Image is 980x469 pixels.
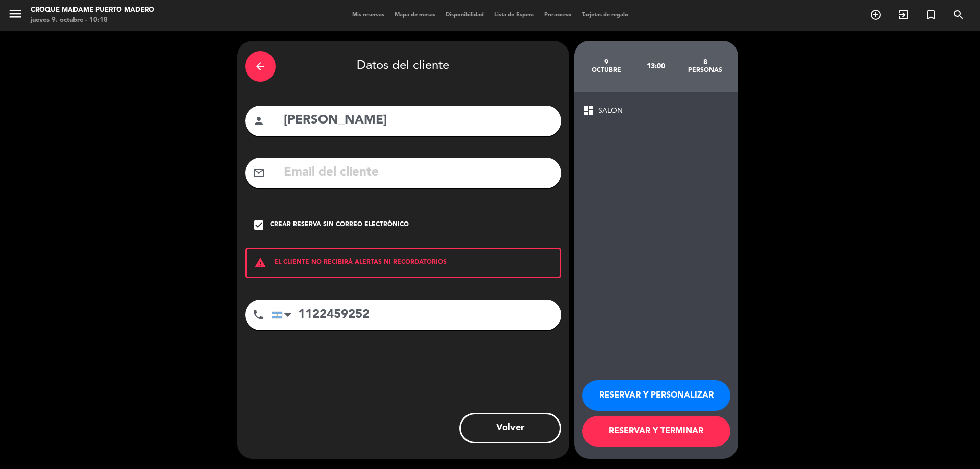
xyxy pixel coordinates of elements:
input: Email del cliente [283,162,554,183]
span: Tarjetas de regalo [577,12,633,18]
div: Argentina: +54 [272,300,296,330]
div: jueves 9. octubre - 10:18 [31,15,154,26]
div: octubre [582,66,631,75]
i: person [253,115,265,127]
button: RESERVAR Y TERMINAR [582,416,730,447]
div: Crear reserva sin correo electrónico [270,220,409,230]
span: Lista de Espera [489,12,539,18]
div: 13:00 [631,48,680,84]
div: 9 [582,58,631,66]
span: SALON [598,105,623,117]
i: mail_outline [253,167,265,179]
span: Mapa de mesas [389,12,440,18]
span: Mis reservas [347,12,389,18]
button: Volver [459,413,561,443]
i: arrow_back [254,60,266,72]
i: exit_to_app [897,9,910,21]
span: Pre-acceso [539,12,577,18]
span: dashboard [582,105,595,117]
input: Número de teléfono... [272,300,561,330]
button: RESERVAR Y PERSONALIZAR [582,380,730,411]
input: Nombre del cliente [283,110,554,131]
div: 8 [680,58,730,66]
i: add_circle_outline [870,9,882,21]
i: turned_in_not [925,9,937,21]
i: warning [247,257,274,269]
div: personas [680,66,730,75]
span: Disponibilidad [440,12,489,18]
i: phone [252,309,264,321]
button: menu [8,6,23,25]
div: Croque Madame Puerto Madero [31,5,154,15]
i: search [952,9,965,21]
div: Datos del cliente [245,48,561,84]
i: menu [8,6,23,21]
div: EL CLIENTE NO RECIBIRÁ ALERTAS NI RECORDATORIOS [245,248,561,278]
i: check_box [253,219,265,231]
